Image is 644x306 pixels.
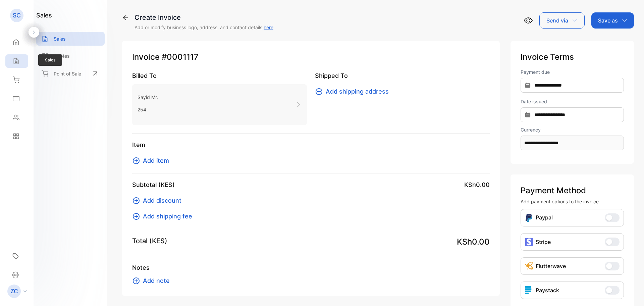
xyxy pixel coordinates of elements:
[591,12,634,29] button: Save as
[525,213,533,222] img: Icon
[536,238,551,246] p: Stripe
[36,49,105,63] a: Quotes
[132,263,490,272] p: Notes
[521,126,624,133] label: Currency
[36,11,52,20] h1: sales
[162,51,199,63] span: #0001117
[132,51,490,63] p: Invoice
[132,156,173,165] button: Add item
[138,105,158,114] p: 254
[135,24,273,31] p: Add or modify business logo, address, and contact details
[54,35,66,42] p: Sales
[132,71,307,80] p: Billed To
[36,66,105,81] a: Point of Sale
[143,276,170,285] span: Add note
[315,71,490,80] p: Shipped To
[264,24,273,30] a: here
[138,92,158,102] p: Sayid Mr.
[132,276,174,285] button: Add note
[521,98,624,105] label: Date issued
[521,198,624,205] p: Add payment options to the invoice
[457,236,490,248] span: KSh0.00
[536,213,553,222] p: Paypal
[10,287,18,296] p: ZC
[36,32,105,46] a: Sales
[521,51,624,63] p: Invoice Terms
[539,12,585,29] button: Send via
[598,16,618,24] p: Save as
[326,87,389,96] span: Add shipping address
[132,236,167,246] p: Total (KES)
[536,286,559,294] p: Paystack
[464,180,490,189] span: KSh0.00
[132,180,175,189] p: Subtotal (KES)
[525,238,533,246] img: icon
[54,52,70,59] p: Quotes
[38,54,62,66] span: Sales
[143,156,169,165] span: Add item
[143,196,181,205] span: Add discount
[536,262,566,270] p: Flutterwave
[54,70,81,77] p: Point of Sale
[132,140,490,149] p: Item
[143,212,192,221] span: Add shipping fee
[521,185,624,197] p: Payment Method
[132,196,185,205] button: Add discount
[525,262,533,270] img: Icon
[546,16,568,24] p: Send via
[315,87,393,96] button: Add shipping address
[132,212,196,221] button: Add shipping fee
[135,12,273,22] div: Create Invoice
[521,68,624,75] label: Payment due
[13,11,21,20] p: SC
[525,286,533,294] img: icon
